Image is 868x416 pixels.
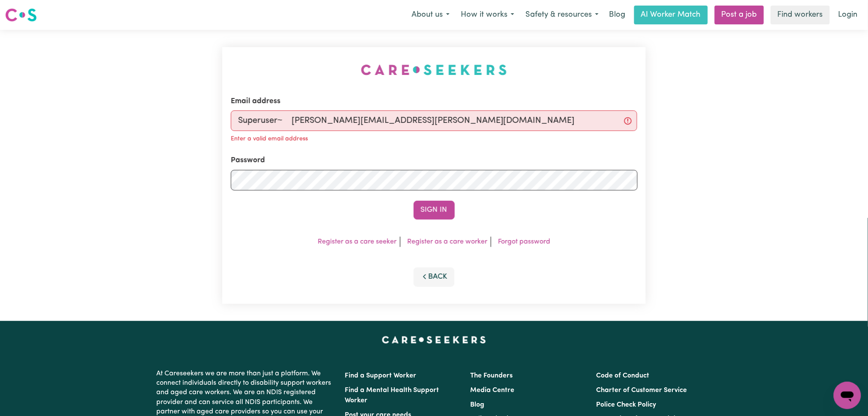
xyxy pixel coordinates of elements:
[596,401,656,408] a: Police Check Policy
[382,336,486,343] a: Careseekers home page
[406,6,455,24] button: About us
[471,401,485,408] a: Blog
[414,267,455,286] button: Back
[5,7,37,23] img: Careseekers logo
[596,372,649,379] a: Code of Conduct
[604,6,631,24] a: Blog
[5,5,37,25] a: Careseekers logo
[833,6,863,24] a: Login
[834,382,861,409] iframe: Button to launch messaging window
[318,238,397,245] a: Register as a care seeker
[596,387,687,394] a: Charter of Customer Service
[634,6,708,24] a: AI Worker Match
[715,6,764,24] a: Post a job
[407,238,487,245] a: Register as a care worker
[345,387,439,404] a: Find a Mental Health Support Worker
[455,6,520,24] button: How it works
[345,372,417,379] a: Find a Support Worker
[231,155,265,166] label: Password
[520,6,604,24] button: Safety & resources
[771,6,830,24] a: Find workers
[231,110,638,131] input: Email address
[414,201,455,220] button: Sign In
[471,387,515,394] a: Media Centre
[471,372,513,379] a: The Founders
[231,96,280,107] label: Email address
[231,134,308,144] p: Enter a valid email address
[498,238,550,245] a: Forgot password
